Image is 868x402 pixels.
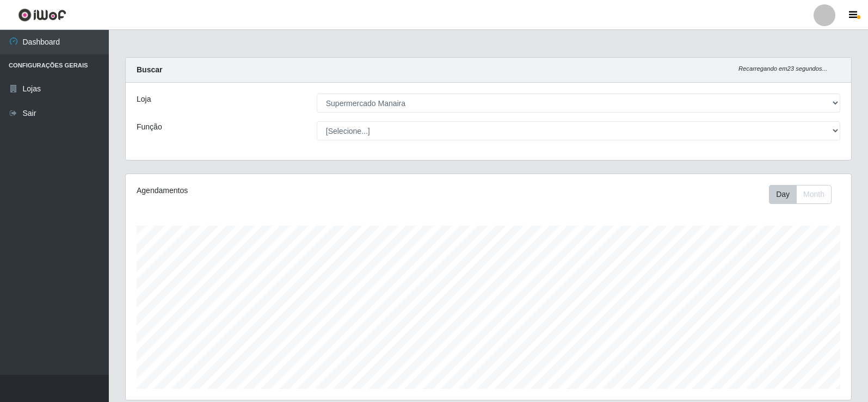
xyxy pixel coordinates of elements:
[137,65,162,74] strong: Buscar
[137,121,162,133] label: Função
[769,185,840,204] div: Toolbar with button groups
[137,94,151,105] label: Loja
[18,8,66,22] img: CoreUI Logo
[769,185,832,204] div: First group
[738,65,827,72] i: Recarregando em 23 segundos...
[137,185,420,196] div: Agendamentos
[769,185,797,204] button: Day
[796,185,832,204] button: Month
